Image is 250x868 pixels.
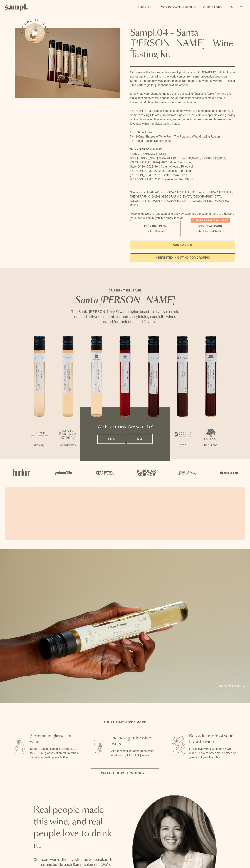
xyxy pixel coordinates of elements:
a: Shop All [136,4,155,11]
img: Sampl logo [5,4,28,11]
span: $95 - Two Pack [198,224,222,228]
li: 6 / 7 [168,336,197,459]
p: Pinot Noir [111,443,139,447]
a: Corporate Gifting [159,4,198,11]
a: interested in gifting for groups? [130,253,236,262]
small: Perfect For 2-4 Tastings [195,229,225,233]
p: Chardonnay [82,443,111,447]
button: See how it works [25,23,45,43]
li: 2 / 7 [54,336,82,459]
small: Try the Capsule [145,229,165,233]
p: Red Blend [139,443,168,447]
li: 1 / 7 [25,336,54,459]
span: $55 - One Pack [143,224,167,228]
a: Add to cart [219,684,245,689]
li: 5 / 7 [139,336,168,459]
a: Our Story [201,4,224,11]
div: Christmas SALE! Save 20% [190,218,230,223]
li: 3 / 7 [82,336,111,459]
li: 4 / 7 [111,336,139,459]
p: Red Blend [197,443,225,447]
p: Chardonnay [54,443,82,447]
img: Sampl.04 - Santa Barbara - Wine Tasting Kit [15,28,120,98]
p: Riesling [25,443,54,447]
li: 7 / 7 [197,336,225,459]
button: Add to Cart [130,241,236,249]
p: Syrah [168,443,197,447]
